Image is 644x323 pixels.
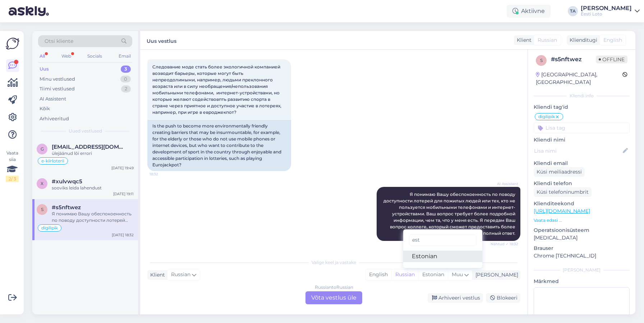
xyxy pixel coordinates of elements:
p: Kliendi email [534,160,630,167]
div: TA [568,6,578,16]
p: Operatsioonisüsteem [534,226,630,234]
div: ülejäänud lõi errori [52,150,134,157]
p: Brauser [534,245,630,252]
p: Klienditeekond [534,200,630,207]
label: Uus vestlus [147,35,176,45]
div: Klienditugi [567,36,597,44]
div: [DATE] 19:11 [113,191,134,197]
div: Arhiveeri vestlus [428,293,483,303]
div: Kõik [40,105,50,112]
div: [DATE] 19:49 [111,165,134,171]
div: Vaata siia [6,150,19,182]
div: [PERSON_NAME] [581,5,632,11]
p: Chrome [TECHNICAL_ID] [534,252,630,260]
div: Kliendi info [534,93,630,99]
p: Vaata edasi ... [534,217,630,224]
div: Küsi meiliaadressi [534,167,585,177]
input: Lisa tag [534,122,630,133]
div: Valige keel ja vastake [147,259,520,266]
a: [URL][DOMAIN_NAME] [534,208,590,214]
span: Следование моде стать более экологичной компанией возводит барьеры, которые могут быть непреодоли... [152,64,282,115]
img: Askly Logo [6,37,19,50]
div: 0 [120,76,131,83]
a: Estonian [403,251,482,262]
div: Klient [514,36,532,44]
div: sooviks leida lahendust [52,185,134,191]
div: Võta vestlus üle [305,291,362,304]
div: Minu vestlused [40,76,75,83]
span: Russian [171,271,190,279]
div: 3 [121,66,131,73]
span: digilipik [538,115,555,119]
div: [DATE] 18:32 [112,232,134,238]
div: AI Assistent [40,95,66,103]
div: Я понимаю Вашу обеспокоенность по поводу доступности лотерей для пожилых людей или тех, кто не по... [52,211,134,224]
div: Eesti Loto [581,11,632,17]
div: Socials [86,51,103,61]
input: Kirjuta, millist tag'i otsid [409,234,477,246]
span: e-kiirloterii [41,159,64,163]
div: [GEOGRAPHIC_DATA], [GEOGRAPHIC_DATA] [536,71,622,86]
p: [MEDICAL_DATA] [534,234,630,242]
div: 2 [121,85,131,93]
span: x [41,181,43,186]
p: Märkmed [534,278,630,285]
p: Kliendi nimi [534,136,630,144]
div: Is the push to become more environmentally friendly creating barriers that may be insurmountable,... [147,120,291,171]
span: s [41,207,43,212]
a: [PERSON_NAME]Eesti Loto [581,5,640,17]
div: Russian to Russian [315,284,353,291]
div: Estonian [418,269,448,280]
div: Küsi telefoninumbrit [534,187,592,197]
span: Russian [538,36,557,44]
p: Kliendi tag'id [534,103,630,111]
div: Russian [391,269,418,280]
span: 18:32 [149,171,176,177]
span: Offline [596,55,627,63]
span: Otsi kliente [45,37,73,45]
span: AI Assistent [491,181,518,187]
div: Blokeeri [486,293,520,303]
div: 2 / 3 [6,176,19,182]
div: Klient [147,271,165,279]
span: Nähtud ✓ 18:32 [491,241,518,247]
div: All [38,51,46,61]
span: getter.sade@mail.ee [52,144,126,150]
span: digilipik [41,226,58,230]
span: Я понимаю Вашу обеспокоенность по поводу доступности лотерей для пожилых людей или тех, кто не по... [383,192,516,236]
div: Arhiveeritud [40,115,69,122]
div: # s5nftwez [551,55,596,64]
input: Lisa nimi [534,147,621,155]
div: Uus [40,66,49,73]
div: English [365,269,391,280]
div: Aktiivne [507,5,551,18]
div: Email [117,51,132,61]
div: Tiimi vestlused [40,85,75,93]
div: Web [60,51,73,61]
span: English [603,36,622,44]
span: s [540,58,543,63]
span: Muu [452,271,463,278]
div: [PERSON_NAME] [473,271,518,279]
span: Uued vestlused [69,128,102,134]
span: #xulvwqc5 [52,178,82,185]
span: #s5nftwez [52,204,81,211]
p: Kliendi telefon [534,180,630,187]
span: g [41,146,44,152]
div: [PERSON_NAME] [534,267,630,273]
